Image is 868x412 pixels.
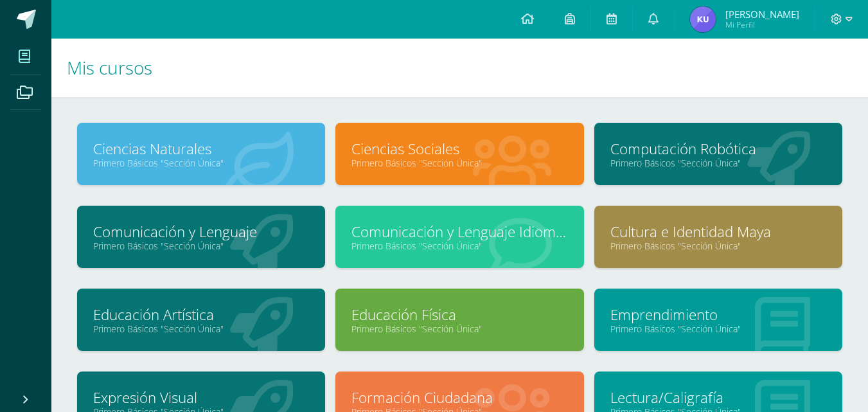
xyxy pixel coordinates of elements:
[610,139,826,159] a: Computación Robótica
[93,139,309,159] a: Ciencias Naturales
[93,157,309,169] a: Primero Básicos "Sección Única"
[725,8,799,21] span: [PERSON_NAME]
[351,305,567,325] a: Educación Física
[351,222,567,242] a: Comunicación y Lenguaje Idioma Extranjero
[351,157,567,169] a: Primero Básicos "Sección Única"
[610,222,826,242] a: Cultura e Identidad Maya
[93,388,309,408] a: Expresión Visual
[725,19,799,30] span: Mi Perfil
[610,157,826,169] a: Primero Básicos "Sección Única"
[351,388,567,408] a: Formación Ciudadana
[690,6,716,32] img: a8e1836717dec2724d40b33456046a0b.png
[351,240,567,252] a: Primero Básicos "Sección Única"
[67,55,152,80] span: Mis cursos
[610,240,826,252] a: Primero Básicos "Sección Única"
[610,388,826,408] a: Lectura/Caligrafía
[351,323,567,335] a: Primero Básicos "Sección Única"
[351,139,567,159] a: Ciencias Sociales
[610,323,826,335] a: Primero Básicos "Sección Única"
[93,305,309,325] a: Educación Artística
[93,323,309,335] a: Primero Básicos "Sección Única"
[93,240,309,252] a: Primero Básicos "Sección Única"
[93,222,309,242] a: Comunicación y Lenguaje
[610,305,826,325] a: Emprendimiento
